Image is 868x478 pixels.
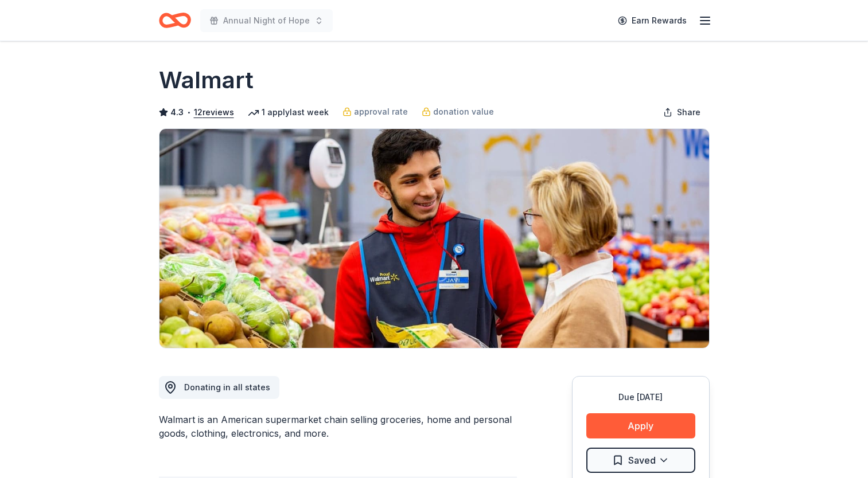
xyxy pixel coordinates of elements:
img: Image for Walmart [159,129,709,348]
span: donation value [433,105,494,119]
span: Saved [628,453,656,468]
a: Earn Rewards [611,10,694,31]
span: Share [677,105,700,119]
button: Apply [586,413,695,438]
button: Saved [586,448,695,473]
button: Annual Night of Hope [200,9,333,32]
a: donation value [422,105,494,119]
span: Annual Night of Hope [223,14,310,28]
div: Due [DATE] [586,390,695,404]
button: Share [654,101,710,124]
button: 12reviews [194,105,234,119]
div: 1 apply last week [248,105,329,119]
a: Home [159,7,191,34]
span: • [186,108,190,117]
span: 4.3 [170,105,184,119]
div: Walmart is an American supermarket chain selling groceries, home and personal goods, clothing, el... [159,413,517,440]
span: approval rate [354,105,408,119]
span: Donating in all states [184,382,270,392]
a: approval rate [342,105,408,119]
h1: Walmart [159,64,254,96]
